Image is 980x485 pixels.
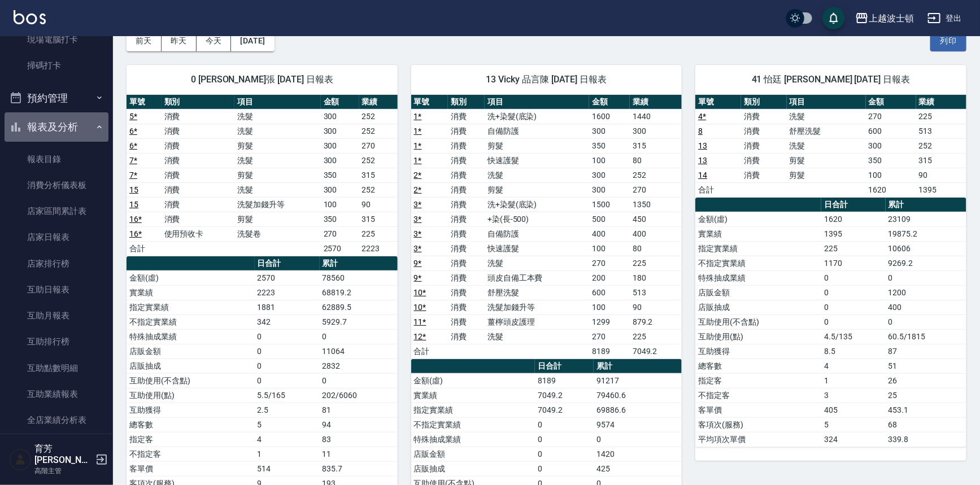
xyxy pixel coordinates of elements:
td: 87 [886,344,966,359]
td: 0 [821,270,885,285]
a: 店家區間累計表 [5,198,108,224]
a: 全店業績分析表 [5,407,108,433]
a: 15 [129,185,138,194]
td: 81 [320,403,398,417]
td: 1620 [866,182,916,197]
td: 513 [916,124,966,138]
td: 不指定實業績 [127,314,255,329]
td: 消費 [162,153,235,168]
td: 300 [321,124,359,138]
td: 90 [916,168,966,182]
td: 店販金額 [411,447,535,461]
td: 剪髮 [787,168,866,182]
td: 90 [630,300,682,314]
td: 0 [535,432,594,447]
td: 0 [886,270,966,285]
td: 5929.7 [320,314,398,329]
td: 202/6060 [320,388,398,403]
td: 消費 [448,226,485,241]
td: 剪髮 [234,138,320,153]
td: 實業績 [411,388,535,403]
button: [DATE] [231,30,274,51]
td: 合計 [127,241,162,256]
td: 店販金額 [695,285,821,300]
td: 100 [866,168,916,182]
td: 消費 [448,314,485,329]
td: 225 [916,109,966,124]
td: 200 [589,270,630,285]
td: 879.2 [630,314,682,329]
td: 不指定客 [695,388,821,403]
td: 1440 [630,109,682,124]
td: 600 [866,124,916,138]
span: 41 怡廷 [PERSON_NAME] [DATE] 日報表 [709,74,953,85]
td: 消費 [162,124,235,138]
a: 消費分析儀表板 [5,172,108,198]
td: 1395 [916,182,966,197]
td: 100 [589,153,630,168]
td: 0 [255,373,320,388]
td: 1420 [594,447,682,461]
td: 270 [589,329,630,344]
td: 300 [589,124,630,138]
a: 13 [698,156,707,165]
td: 405 [821,403,885,417]
img: Logo [14,10,46,24]
td: 11 [320,447,398,461]
td: 平均項次單價 [695,432,821,447]
td: 洗髮 [234,153,320,168]
td: 消費 [448,300,485,314]
td: 互助使用(點) [127,388,255,403]
td: 7049.2 [630,344,682,359]
td: 頭皮自備工本費 [485,270,589,285]
td: 3 [821,388,885,403]
a: 8 [698,126,703,136]
td: 7049.2 [535,388,594,403]
td: 金額(虛) [411,373,535,388]
td: 300 [321,109,359,124]
a: 互助月報表 [5,303,108,329]
td: 舒壓洗髮 [787,124,866,138]
td: 洗髮 [787,138,866,153]
td: 店販抽成 [695,300,821,314]
table: a dense table [127,95,398,256]
td: 金額(虛) [695,212,821,226]
table: a dense table [695,198,966,447]
td: 25 [886,388,966,403]
td: 80 [630,241,682,256]
button: 上越波士頓 [851,7,918,30]
td: 2223 [359,241,398,256]
td: +染(長-500) [485,212,589,226]
td: 不指定實業績 [411,417,535,432]
a: 店家日報表 [5,224,108,250]
td: 225 [821,241,885,256]
td: 252 [916,138,966,153]
h5: 育芳[PERSON_NAME] [34,443,92,466]
th: 項目 [787,95,866,110]
td: 1299 [589,314,630,329]
td: 自備防護 [485,124,589,138]
td: 225 [630,256,682,270]
a: 店家排行榜 [5,251,108,277]
p: 高階主管 [34,466,92,476]
td: 洗髮 [485,329,589,344]
td: 消費 [448,197,485,212]
td: 消費 [162,138,235,153]
td: 350 [589,138,630,153]
td: 100 [589,241,630,256]
td: 500 [589,212,630,226]
td: 9269.2 [886,256,966,270]
th: 業績 [359,95,398,110]
td: 19875.2 [886,226,966,241]
td: 8189 [589,344,630,359]
td: 消費 [741,168,787,182]
td: 350 [321,168,359,182]
td: 2223 [255,285,320,300]
td: 350 [866,153,916,168]
th: 金額 [866,95,916,110]
td: 450 [630,212,682,226]
td: 270 [359,138,398,153]
td: 洗+染髮(底染) [485,197,589,212]
td: 400 [630,226,682,241]
td: 80 [630,153,682,168]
